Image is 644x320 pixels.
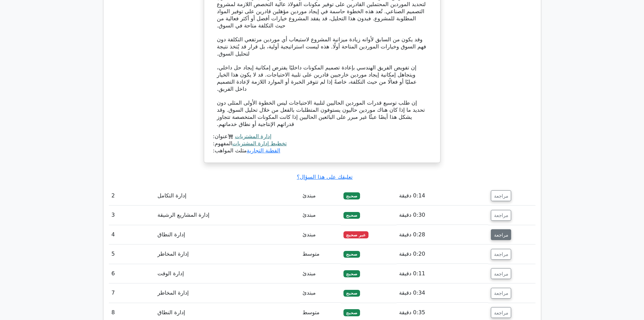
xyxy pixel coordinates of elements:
font: 0:34 دقيقة [399,290,425,296]
font: مثلث المواهب: [213,147,247,154]
font: إدارة المخاطر [158,251,189,257]
font: مراجعة [494,291,508,296]
font: مبتدئ [303,192,316,199]
font: مبتدئ [303,212,316,218]
font: 0:20 دقيقة [399,251,425,257]
font: 0:28 دقيقة [399,231,425,238]
font: مبتدئ [303,270,316,277]
font: إدارة النطاق [158,309,185,316]
font: متوسط [303,251,319,257]
font: 2 [112,192,115,199]
font: 8 [112,309,115,316]
font: صحيح [346,311,358,315]
font: 4 [112,231,115,238]
font: إدارة الوقت [158,270,184,277]
a: الفطنة التجارية [247,147,280,154]
font: إدارة التكامل [158,192,187,199]
font: مبتدئ [303,290,316,296]
font: إدارة المشاريع الرشيقة [158,212,210,218]
font: 7 [112,290,115,296]
font: مراجعة [494,193,508,198]
font: صحيح [346,194,358,198]
font: مراجعة [494,310,508,315]
font: 0:14 دقيقة [399,192,425,199]
button: مراجعة [491,288,511,299]
a: تعليقك على هذا السؤال؟ [297,174,353,180]
font: متوسط [303,309,319,316]
font: 5 [112,251,115,257]
font: المفهوم: [213,140,233,147]
font: إن تفويض الفريق الهندسي بإعادة تصميم المكونات داخليًا يفترض إمكانية إيجاد حل داخلي، ويتجاهل إمكان... [217,64,417,92]
font: غير صحيح [346,233,366,237]
font: 3 [112,212,115,218]
font: صحيح [346,291,358,296]
a: إدارة المشتريات [235,133,271,140]
button: مراجعة [491,268,511,279]
button: مراجعة [491,249,511,260]
font: صحيح [346,252,358,257]
font: إن طلب توسيع قدرات الموردين الحاليين لتلبية الاحتياجات ليس الخطوة الأولى المثلى دون تحديد ما إذا ... [217,100,425,127]
font: إدارة المخاطر [158,290,189,296]
font: مراجعة [494,232,508,237]
button: مراجعة [491,229,511,240]
font: 0:30 دقيقة [399,212,425,218]
font: عنوان: [213,133,228,140]
button: مراجعة [491,307,511,318]
font: صحيح [346,213,358,218]
font: مراجعة [494,271,508,276]
a: تخطيط إدارة المشتريات [232,140,287,147]
font: صحيح [346,272,358,276]
font: 0:11 دقيقة [399,270,425,277]
font: 0:35 دقيقة [399,309,425,316]
font: إدارة النطاق [158,231,185,238]
button: مراجعة [491,190,511,201]
font: 6 [112,270,115,277]
font: مراجعة [494,252,508,257]
font: مراجعة [494,213,508,218]
font: مبتدئ [303,231,316,238]
button: مراجعة [491,210,511,221]
font: وقد يكون من السابق لأوانه زيادة ميزانية المشروع لاستيعاب أي موردين مرتفعي التكلفة دون فهم السوق و... [217,36,426,57]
